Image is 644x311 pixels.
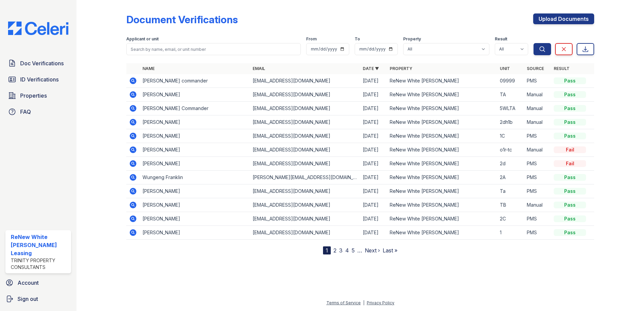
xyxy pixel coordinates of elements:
[524,157,551,171] td: PMS
[140,226,250,240] td: [PERSON_NAME]
[524,115,551,129] td: Manual
[357,246,362,254] span: …
[524,102,551,115] td: Manual
[387,184,497,198] td: ReNew White [PERSON_NAME]
[20,92,47,100] span: Properties
[554,215,586,222] div: Pass
[360,143,387,157] td: [DATE]
[126,43,301,55] input: Search by name, email, or unit number
[126,36,159,42] label: Applicant or unit
[497,88,524,102] td: TA
[250,198,360,212] td: [EMAIL_ADDRESS][DOMAIN_NAME]
[524,226,551,240] td: PMS
[497,115,524,129] td: 2dh1b
[140,198,250,212] td: [PERSON_NAME]
[554,66,570,71] a: Result
[497,226,524,240] td: 1
[360,102,387,115] td: [DATE]
[323,246,331,254] div: 1
[497,184,524,198] td: Ta
[345,247,349,254] a: 4
[250,74,360,88] td: [EMAIL_ADDRESS][DOMAIN_NAME]
[253,66,265,71] a: Email
[352,247,355,254] a: 5
[360,226,387,240] td: [DATE]
[497,143,524,157] td: o1r-tc
[387,143,497,157] td: ReNew White [PERSON_NAME]
[3,22,74,35] img: CE_Logo_Blue-a8612792a0a2168367f1c8372b55b34899dd931a85d93a1a3d3e32e68fde9ad4.png
[554,229,586,236] div: Pass
[140,171,250,184] td: Wungeng Franklin
[367,300,394,305] a: Privacy Policy
[387,115,497,129] td: ReNew White [PERSON_NAME]
[554,202,586,208] div: Pass
[140,143,250,157] td: [PERSON_NAME]
[365,247,380,254] a: Next ›
[554,119,586,126] div: Pass
[527,66,544,71] a: Source
[126,13,238,26] div: Document Verifications
[250,171,360,184] td: [PERSON_NAME][EMAIL_ADDRESS][DOMAIN_NAME]
[20,75,59,83] span: ID Verifications
[250,102,360,115] td: [EMAIL_ADDRESS][DOMAIN_NAME]
[360,115,387,129] td: [DATE]
[554,174,586,181] div: Pass
[5,73,71,86] a: ID Verifications
[140,184,250,198] td: [PERSON_NAME]
[5,57,71,70] a: Doc Verifications
[554,105,586,112] div: Pass
[387,88,497,102] td: ReNew White [PERSON_NAME]
[524,171,551,184] td: PMS
[497,102,524,115] td: 5WLTA
[495,36,507,42] label: Result
[387,129,497,143] td: ReNew White [PERSON_NAME]
[3,292,74,306] button: Sign out
[363,300,364,305] div: |
[497,171,524,184] td: 2A
[140,115,250,129] td: [PERSON_NAME]
[360,129,387,143] td: [DATE]
[387,226,497,240] td: ReNew White [PERSON_NAME]
[250,143,360,157] td: [EMAIL_ADDRESS][DOMAIN_NAME]
[497,157,524,171] td: 2d
[554,188,586,195] div: Pass
[250,88,360,102] td: [EMAIL_ADDRESS][DOMAIN_NAME]
[360,212,387,226] td: [DATE]
[20,108,31,116] span: FAQ
[355,36,360,42] label: To
[306,36,317,42] label: From
[387,74,497,88] td: ReNew White [PERSON_NAME]
[360,88,387,102] td: [DATE]
[524,212,551,226] td: PMS
[140,74,250,88] td: [PERSON_NAME] commander
[339,247,343,254] a: 3
[524,74,551,88] td: PMS
[140,212,250,226] td: [PERSON_NAME]
[497,212,524,226] td: 2C
[250,157,360,171] td: [EMAIL_ADDRESS][DOMAIN_NAME]
[250,226,360,240] td: [EMAIL_ADDRESS][DOMAIN_NAME]
[554,146,586,153] div: Fail
[390,66,412,71] a: Property
[554,77,586,84] div: Pass
[250,115,360,129] td: [EMAIL_ADDRESS][DOMAIN_NAME]
[11,257,68,271] div: Trinity Property Consultants
[403,36,421,42] label: Property
[554,160,586,167] div: Fail
[524,184,551,198] td: PMS
[497,74,524,88] td: 09999
[387,102,497,115] td: ReNew White [PERSON_NAME]
[360,184,387,198] td: [DATE]
[140,129,250,143] td: [PERSON_NAME]
[18,279,39,287] span: Account
[11,233,68,257] div: ReNew White [PERSON_NAME] Leasing
[497,129,524,143] td: 1C
[142,66,155,71] a: Name
[387,157,497,171] td: ReNew White [PERSON_NAME]
[3,276,74,289] a: Account
[250,184,360,198] td: [EMAIL_ADDRESS][DOMAIN_NAME]
[383,247,397,254] a: Last »
[360,171,387,184] td: [DATE]
[500,66,510,71] a: Unit
[497,198,524,212] td: TB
